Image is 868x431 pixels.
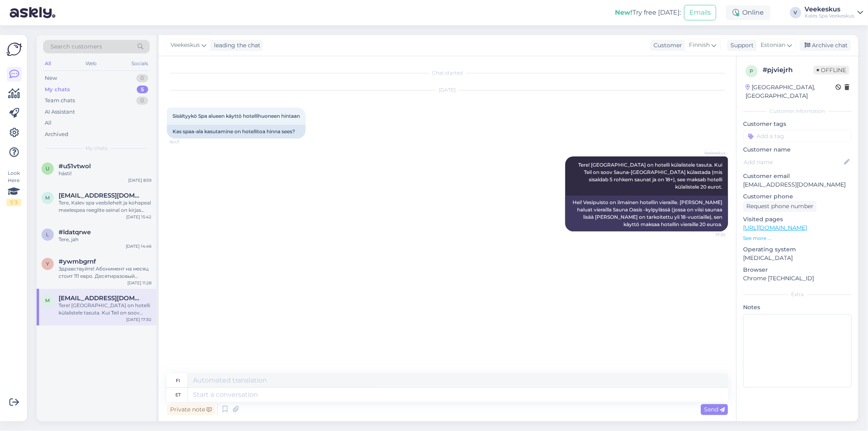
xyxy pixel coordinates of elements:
div: [DATE] 15:42 [126,214,151,220]
span: u [46,165,50,172]
input: Add a tag [743,130,852,142]
div: 5 [137,86,148,94]
div: Archive chat [800,40,851,51]
span: #ldatqrwe [59,229,91,236]
div: 0 [136,97,148,105]
span: y [46,261,49,267]
div: hästi! [59,170,151,177]
input: Add name [743,158,842,167]
p: Customer phone [743,192,852,201]
div: Kales Spa Veekeskus [805,13,854,19]
button: Emails [684,5,716,20]
div: Online [726,5,770,20]
div: # pjviejrh [763,65,813,75]
div: Look Here [7,169,21,206]
div: 1 / 3 [7,199,21,206]
p: See more ... [743,235,852,242]
div: Kas spaa-ala kasutamine on hotellitoa hinna sees? [167,125,306,139]
div: Tere, jah [59,236,151,243]
span: 16:47 [169,139,200,145]
div: V [790,7,801,18]
p: Browser [743,266,852,274]
span: #ywmbgrnf [59,258,96,265]
span: Estonian [761,41,785,50]
a: VeekeskusKales Spa Veekeskus [805,6,863,19]
div: [DATE] 17:30 [126,317,151,323]
span: Offline [813,66,849,75]
div: Hei! Vesipuisto on ilmainen hotellin vieraille. [PERSON_NAME] haluat vierailla Sauna Oasis -kylpy... [565,196,728,231]
span: Sisältyykö Spa alueen käyttö hotellihuoneen hintaan [173,113,300,119]
p: Customer email [743,172,852,180]
div: leading the chat [211,41,260,50]
p: Customer name [743,145,852,154]
div: Tere, Kalev spa veebilehelt ja kohapeal meelespea reeglite seinal on kirjas kõik vajalik, nagu ka... [59,199,151,214]
div: [DATE] [167,86,728,94]
span: 17:30 [695,232,726,238]
span: Send [704,406,725,413]
span: Veekeskus [695,150,726,156]
span: Finnish [689,41,710,50]
div: Private note [167,404,215,415]
div: [DATE] 8:59 [128,177,151,183]
div: Customer information [743,108,852,115]
p: Chrome [TECHNICAL_ID] [743,274,852,283]
div: [DATE] 14:46 [126,243,151,249]
div: Tere! [GEOGRAPHIC_DATA] on hotelli külalistele tasuta. Kui Teil on soov Sauna-[GEOGRAPHIC_DATA] k... [59,302,151,317]
p: Notes [743,303,852,312]
span: #u51vtwol [59,163,91,170]
div: Request phone number [743,201,817,212]
span: mahdism775@gmail.com [59,192,143,199]
div: Team chats [45,97,75,105]
div: Archived [45,130,68,139]
div: Extra [743,291,852,298]
div: My chats [45,86,70,94]
span: p [750,68,754,74]
p: Visited pages [743,215,852,224]
div: fi [176,374,180,387]
div: AI Assistant [45,108,75,116]
span: markku.taipale1@gmail.com [59,295,143,302]
div: Try free [DATE]: [615,8,681,18]
span: Tere! [GEOGRAPHIC_DATA] on hotelli külalistele tasuta. Kui Teil on soov Sauna-[GEOGRAPHIC_DATA] k... [578,162,724,190]
div: Здравствуйте! Абонимент на месяц стоит 111 евро. Десятиразовый абонимент стоит 127 евро и действу... [59,265,151,280]
span: Veekeskus [171,41,200,50]
span: Search customers [50,42,102,51]
span: m [46,297,50,303]
div: Veekeskus [805,6,854,13]
div: Socials [130,58,150,69]
p: Operating system [743,245,852,254]
div: et [175,388,181,402]
p: [EMAIL_ADDRESS][DOMAIN_NAME] [743,180,852,189]
a: [URL][DOMAIN_NAME] [743,224,807,231]
div: [DATE] 11:28 [127,280,151,286]
div: All [43,58,52,69]
div: New [45,74,57,82]
div: Chat started [167,69,728,77]
p: Customer tags [743,120,852,128]
div: All [45,119,52,127]
span: l [46,231,49,237]
div: Web [84,58,98,69]
img: Askly Logo [7,42,22,57]
p: [MEDICAL_DATA] [743,254,852,262]
div: Customer [650,41,682,50]
span: m [46,195,50,201]
b: New! [615,9,632,16]
div: 0 [136,74,148,82]
div: [GEOGRAPHIC_DATA], [GEOGRAPHIC_DATA] [746,83,835,100]
div: Support [727,41,754,50]
span: My chats [85,145,107,152]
